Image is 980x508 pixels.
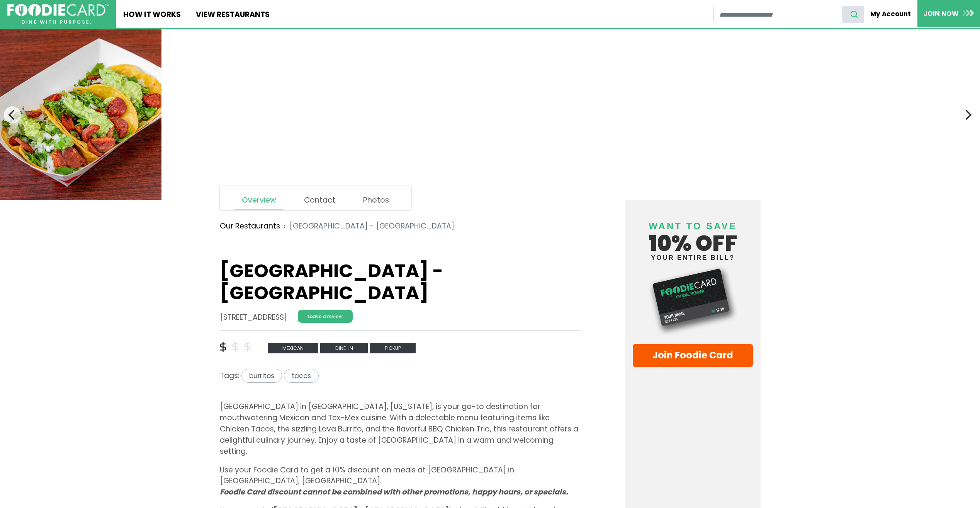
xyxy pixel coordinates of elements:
button: Next [959,106,976,123]
img: Foodie Card [633,265,753,336]
a: Photos [356,191,396,210]
a: tacos [284,370,319,381]
a: burritos [239,370,284,381]
span: tacos [284,369,319,383]
a: Contact [297,191,343,210]
a: Leave a review [298,310,353,323]
h1: [GEOGRAPHIC_DATA] - [GEOGRAPHIC_DATA] [220,260,581,304]
button: Previous [4,106,21,123]
input: restaurant search [713,6,842,23]
button: search [842,6,864,23]
a: Join Foodie Card [633,344,753,367]
address: [STREET_ADDRESS] [220,312,287,323]
span: burritos [241,369,282,383]
a: Overview [234,191,284,210]
span: mexican [268,343,319,353]
span: Dine-in [320,343,368,353]
li: [GEOGRAPHIC_DATA] - [GEOGRAPHIC_DATA] [280,221,454,232]
small: your entire bill? [633,254,753,261]
p: [GEOGRAPHIC_DATA] in [GEOGRAPHIC_DATA], [US_STATE], is your go-to destination for mouthwatering M... [220,401,581,457]
i: Foodie Card discount cannot be combined with other promotions, happy hours, or specials. [220,487,568,497]
div: Tags: [220,369,581,387]
p: Use your Foodie Card to get a 10% discount on meals at [GEOGRAPHIC_DATA] in [GEOGRAPHIC_DATA], [G... [220,465,581,498]
img: FoodieCard; Eat, Drink, Save, Donate [7,4,109,24]
a: Dine-in [320,342,370,353]
nav: page links [220,186,412,210]
a: mexican [268,342,321,353]
a: Pickup [370,342,416,353]
a: Our Restaurants [220,221,280,232]
a: My Account [864,5,917,22]
nav: breadcrumb [220,215,581,237]
span: Pickup [370,343,416,353]
span: Want to save [649,221,737,231]
h4: 10% off [633,211,753,261]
